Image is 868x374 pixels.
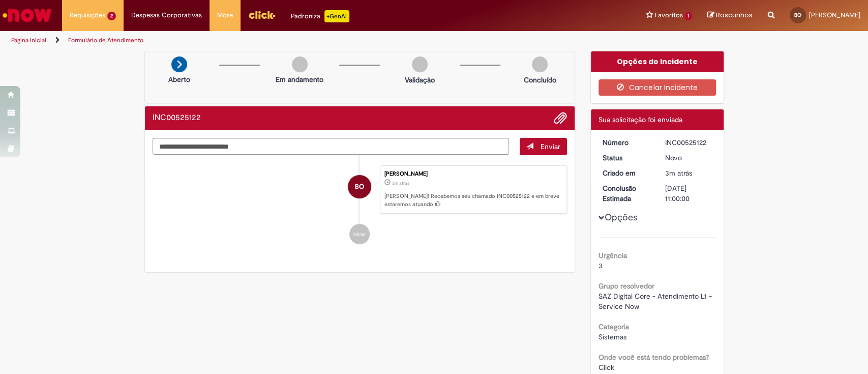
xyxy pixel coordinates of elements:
a: Página inicial [11,36,46,44]
span: More [217,10,233,20]
span: Favoritos [654,10,682,20]
b: Urgência [598,251,627,260]
span: BO [355,175,364,199]
div: Padroniza [291,10,349,22]
img: img-circle-grey.png [412,56,428,72]
time: 01/10/2025 08:57:44 [665,168,692,178]
div: [DATE] 11:00:00 [665,183,712,204]
span: Enviar [541,142,560,151]
div: 01/10/2025 08:57:44 [665,168,712,178]
ul: Trilhas de página [8,31,571,50]
img: img-circle-grey.png [532,56,548,72]
img: img-circle-grey.png [292,56,308,72]
div: Opções do Incidente [591,51,724,72]
p: [PERSON_NAME]! Recebemos seu chamado INC00525122 e em breve estaremos atuando. [384,192,561,208]
textarea: Digite sua mensagem aqui... [153,138,510,155]
span: 2 [107,12,116,20]
span: Sistemas [598,332,626,341]
time: 01/10/2025 08:57:44 [392,180,409,186]
span: SAZ Digital Core - Atendimento L1 - Service Now [598,292,714,311]
a: Rascunhos [707,11,753,20]
h2: INC00525122 Histórico de tíquete [153,113,201,123]
p: Validação [405,75,435,85]
p: Aberto [168,74,190,84]
button: Enviar [520,138,567,155]
div: [PERSON_NAME] [384,171,561,177]
span: Despesas Corporativas [131,10,202,20]
img: ServiceNow [1,5,53,25]
span: 3m atrás [392,180,409,186]
a: Formulário de Atendimento [68,36,143,44]
p: +GenAi [324,10,349,22]
span: Rascunhos [716,10,753,20]
b: Grupo resolvedor [598,281,654,291]
div: Beatriz Maluf Doria de Oliveira [348,175,371,198]
span: BO [794,12,801,18]
span: Click [598,363,614,372]
b: Onde você está tendo problemas? [598,353,709,362]
dt: Número [595,137,657,148]
span: 3m atrás [665,168,692,178]
div: Novo [665,153,712,163]
img: click_logo_yellow_360x200.png [248,7,276,22]
b: Categoria [598,322,629,331]
button: Cancelar Incidente [598,79,716,96]
button: Adicionar anexos [554,111,567,125]
ul: Histórico de tíquete [153,155,567,255]
dt: Status [595,153,657,163]
img: arrow-next.png [171,56,187,72]
dt: Criado em [595,168,657,178]
span: Requisições [70,10,105,20]
span: 3 [598,261,603,270]
li: Beatriz Maluf Doria de Oliveira [153,165,567,214]
span: Sua solicitação foi enviada [598,115,682,124]
span: 1 [684,12,692,20]
p: Em andamento [276,74,323,84]
div: INC00525122 [665,137,712,148]
span: [PERSON_NAME] [809,11,860,19]
p: Concluído [524,75,556,85]
dt: Conclusão Estimada [595,183,657,204]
